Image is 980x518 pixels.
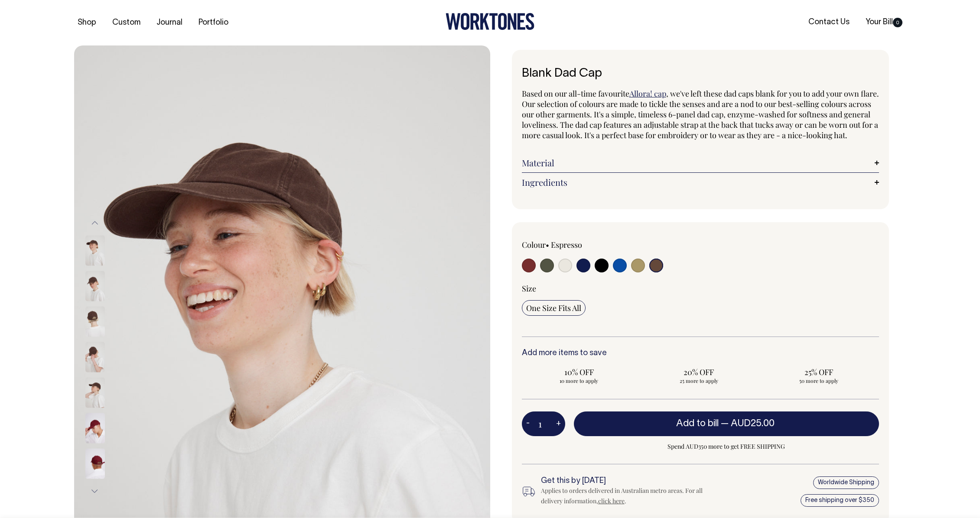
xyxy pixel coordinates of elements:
a: Ingredients [522,177,879,188]
input: 10% OFF 10 more to apply [522,364,637,387]
span: One Size Fits All [526,303,581,313]
span: Based on our all-time favourite [522,88,629,99]
button: Previous [88,214,101,233]
span: 50 more to apply [766,377,872,384]
img: burgundy [85,413,105,443]
span: 10 more to apply [526,377,632,384]
img: espresso [85,377,105,408]
span: 0 [893,18,902,27]
span: 20% OFF [646,367,752,377]
a: Material [522,158,879,168]
span: 10% OFF [526,367,632,377]
img: burgundy [85,448,105,479]
h6: Get this by [DATE] [541,477,717,486]
a: Allora! cap [629,88,666,99]
span: • [546,240,549,250]
input: One Size Fits All [522,300,586,316]
img: espresso [85,271,105,301]
img: espresso [85,306,105,337]
a: click here [598,497,625,505]
span: 25 more to apply [646,377,752,384]
button: - [522,415,534,433]
a: Journal [153,16,186,30]
a: Contact Us [805,15,853,29]
img: espresso [85,235,105,265]
a: Portfolio [195,16,232,30]
span: Spend AUD350 more to get FREE SHIPPING [574,441,879,452]
button: + [552,415,565,433]
label: Espresso [551,240,582,250]
h6: Add more items to save [522,349,879,358]
span: AUD25.00 [731,419,775,428]
span: Add to bill [676,419,719,428]
span: 25% OFF [766,367,872,377]
a: Shop [74,16,100,30]
a: Custom [109,16,144,30]
button: Add to bill —AUD25.00 [574,411,879,436]
button: Next [88,481,101,501]
div: Applies to orders delivered in Australian metro areas. For all delivery information, . [541,486,717,506]
input: 25% OFF 50 more to apply [762,364,876,387]
div: Colour [522,240,665,250]
h1: Blank Dad Cap [522,67,879,81]
input: 20% OFF 25 more to apply [641,364,756,387]
span: — [721,419,777,428]
a: Your Bill0 [862,15,906,29]
div: Size [522,283,879,294]
img: espresso [85,342,105,372]
span: , we've left these dad caps blank for you to add your own flare. Our selection of colours are mad... [522,88,879,140]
